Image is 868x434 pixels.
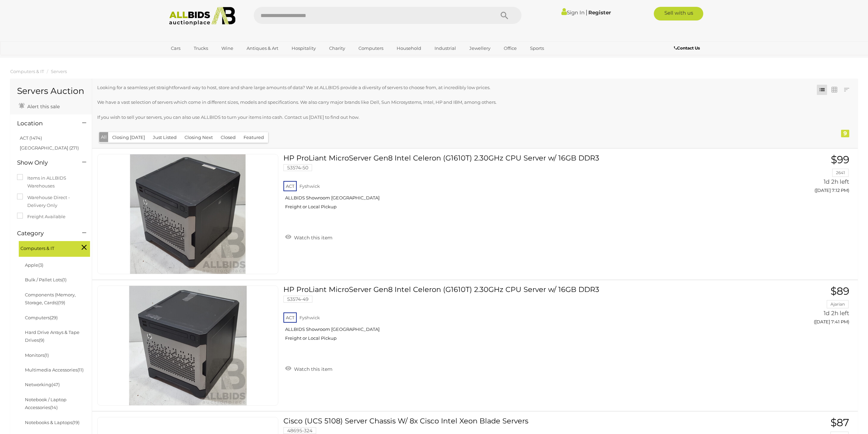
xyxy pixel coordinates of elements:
[17,159,72,166] h4: Show Only
[25,420,79,425] a: Notebooks & Laptops(19)
[430,43,460,54] a: Industrial
[97,113,784,121] p: If you wish to sell your servers, you can also use ALLBIDS to turn your items into cash. Contact ...
[25,292,76,305] a: Components (Memory, Storage, Cards)(19)
[586,9,587,16] span: |
[20,135,42,141] a: ACT (1474)
[108,132,149,143] button: Closing [DATE]
[25,382,60,387] a: Networking(47)
[392,43,426,54] a: Household
[17,86,85,96] h1: Servers Auction
[149,132,181,143] button: Just Listed
[128,286,248,405] img: 53574-49a.jpg
[51,69,67,74] a: Servers
[99,132,108,142] button: All
[25,330,79,343] a: Hard Drive Arrays & Tape Drives(9)
[17,101,61,111] a: Alert this sale
[25,315,58,320] a: Computers(29)
[499,43,521,54] a: Office
[841,130,849,137] div: 9
[50,405,58,410] span: (14)
[25,367,84,373] a: Multimedia Accessories(11)
[44,352,49,358] span: (1)
[62,277,67,282] span: (1)
[25,277,67,282] a: Bulk / Pallet Lots(1)
[20,145,79,151] a: [GEOGRAPHIC_DATA] (271)
[354,43,388,54] a: Computers
[189,43,212,54] a: Trucks
[166,43,185,54] a: Cars
[217,43,238,54] a: Wine
[735,285,851,328] a: $89 Ajarian 1d 2h left ([DATE] 7:41 PM)
[283,363,334,374] a: Watch this item
[325,43,350,54] a: Charity
[561,9,585,16] a: Sign In
[38,262,43,268] span: (3)
[588,9,611,16] a: Register
[97,84,784,92] p: Looking for a seamless yet straightforward way to host, store and share large amounts of data? We...
[97,98,784,106] p: We have a vast selection of servers which come in different sizes, models and specifications. We ...
[292,235,333,241] span: Watch this item
[289,285,725,346] a: HP ProLiant MicroServer Gen8 Intel Celeron (G1610T) 2.30GHz CPU Server w/ 16GB DDR3 53574-49 ACT ...
[526,43,548,54] a: Sports
[287,43,320,54] a: Hospitality
[17,213,65,221] label: Freight Available
[292,366,333,372] span: Watch this item
[830,285,849,297] span: $89
[289,154,725,215] a: HP ProLiant MicroServer Gen8 Intel Celeron (G1610T) 2.30GHz CPU Server w/ 16GB DDR3 53574-50 ACT ...
[831,153,849,166] span: $99
[25,262,43,268] a: Apple(3)
[72,420,79,425] span: (19)
[654,7,703,20] a: Sell with us
[52,382,60,387] span: (47)
[17,174,85,190] label: Items in ALLBIDS Warehouses
[165,7,239,26] img: Allbids.com.au
[17,120,72,127] h4: Location
[77,367,84,373] span: (11)
[242,43,283,54] a: Antiques & Art
[465,43,495,54] a: Jewellery
[166,54,224,65] a: [GEOGRAPHIC_DATA]
[239,132,268,143] button: Featured
[217,132,240,143] button: Closed
[17,194,85,210] label: Warehouse Direct - Delivery Only
[830,416,849,429] span: $87
[50,315,58,320] span: (29)
[25,397,67,410] a: Notebook / Laptop Accessories(14)
[39,337,44,343] span: (9)
[17,230,72,237] h4: Category
[25,352,49,358] a: Monitors(1)
[674,45,700,51] b: Contact Us
[26,103,60,110] span: Alert this sale
[674,44,702,52] a: Contact Us
[735,154,851,197] a: $99 2641 1d 2h left ([DATE] 7:12 PM)
[128,154,248,274] img: 53574-50a.jpg
[20,243,72,252] span: Computers & IT
[283,232,334,242] a: Watch this item
[487,7,521,24] button: Search
[10,69,44,74] a: Computers & IT
[58,300,65,305] span: (19)
[180,132,217,143] button: Closing Next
